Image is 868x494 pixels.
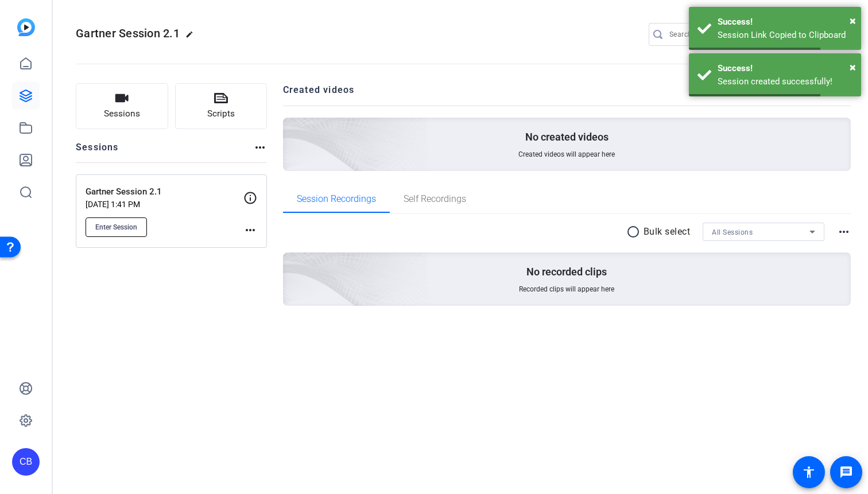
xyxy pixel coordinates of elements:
[76,141,119,162] h2: Sessions
[243,223,257,237] mat-icon: more_horiz
[185,30,199,44] mat-icon: edit
[837,225,851,239] mat-icon: more_horiz
[253,141,267,154] mat-icon: more_horiz
[154,139,428,388] img: embarkstudio-empty-session.png
[95,223,137,232] span: Enter Session
[802,465,816,479] mat-icon: accessibility
[104,107,140,120] span: Sessions
[525,130,609,144] p: No created videos
[718,62,852,75] div: Success!
[718,75,852,88] div: Session created successfully!
[283,83,838,106] h2: Created videos
[850,59,856,76] button: Close
[154,4,428,253] img: Creted videos background
[404,195,466,204] span: Self Recordings
[626,225,644,239] mat-icon: radio_button_unchecked
[850,12,856,29] button: Close
[718,29,852,42] div: Session Link Copied to Clipboard
[175,83,268,129] button: Scripts
[712,228,753,236] span: All Sessions
[76,83,168,129] button: Sessions
[86,200,243,209] p: [DATE] 1:41 PM
[76,26,180,40] span: Gartner Session 2.1
[518,150,615,159] span: Created videos will appear here
[207,107,235,120] span: Scripts
[12,448,40,476] div: CB
[669,28,773,41] input: Search
[718,15,852,29] div: Success!
[17,18,35,36] img: blue-gradient.svg
[86,185,243,199] p: Gartner Session 2.1
[519,285,614,294] span: Recorded clips will appear here
[644,225,691,239] p: Bulk select
[839,465,853,479] mat-icon: message
[526,265,607,279] p: No recorded clips
[86,217,147,237] button: Enter Session
[297,195,376,204] span: Session Recordings
[850,60,856,74] span: ×
[850,14,856,28] span: ×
